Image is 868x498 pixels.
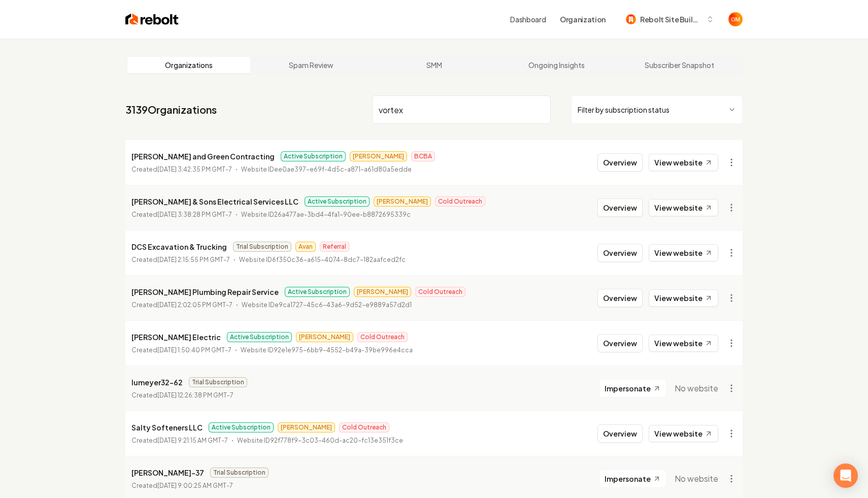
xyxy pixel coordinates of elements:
[675,473,718,485] span: No website
[131,300,232,310] p: Created
[242,300,412,310] p: Website ID e9ca1727-45c6-43a6-9d52-e9889a57d2d1
[374,196,431,207] span: [PERSON_NAME]
[241,210,411,220] p: Website ID 26a477ae-3bd4-4fa1-90ee-b8872695339c
[833,463,858,488] div: Open Intercom Messenger
[597,424,643,443] button: Overview
[373,57,495,73] a: SMM
[241,164,412,175] p: Website ID ee0ae397-e69f-4d5c-a871-a61d80a5edde
[597,153,643,172] button: Overview
[728,12,743,26] button: Open user button
[510,14,546,24] a: Dashboard
[131,467,204,479] p: [PERSON_NAME]-37
[250,57,373,73] a: Spam Review
[649,425,718,442] a: View website
[415,287,465,297] span: Cold Outreach
[295,242,316,252] span: Avan
[131,150,275,162] p: [PERSON_NAME] and Green Contracting
[131,210,232,220] p: Created
[350,151,407,161] span: [PERSON_NAME]
[599,379,666,397] button: Impersonate
[554,10,612,28] button: Organization
[728,12,743,26] img: Omar Molai
[131,436,228,446] p: Created
[131,241,227,253] p: DCS Excavation & Trucking
[227,332,292,342] span: Active Subscription
[131,421,203,434] p: Salty Softeners LLC
[125,103,217,117] a: 3139Organizations
[157,256,230,263] time: [DATE] 2:15:55 PM GMT-7
[597,244,643,262] button: Overview
[237,436,403,446] p: Website ID 92f778f9-3c03-460d-ac20-fc13e351f3ce
[131,286,279,298] p: [PERSON_NAME] Plumbing Repair Service
[157,165,232,173] time: [DATE] 3:42:35 PM GMT-7
[296,332,353,342] span: [PERSON_NAME]
[209,422,274,433] span: Active Subscription
[605,383,651,393] span: Impersonate
[649,199,718,216] a: View website
[675,382,718,394] span: No website
[127,57,250,73] a: Organizations
[599,470,666,488] button: Impersonate
[597,334,643,352] button: Overview
[239,255,406,265] p: Website ID 6f350c36-a615-4074-8dc7-182aafced2fc
[597,198,643,217] button: Overview
[278,422,335,433] span: [PERSON_NAME]
[320,242,349,252] span: Referral
[210,468,269,478] span: Trial Subscription
[131,345,231,355] p: Created
[241,345,413,355] p: Website ID 92e1e975-6bb9-4552-b49a-39be996e4cca
[125,12,179,26] img: Rebolt Logo
[649,289,718,307] a: View website
[131,195,298,208] p: [PERSON_NAME] & Sons Electrical Services LLC
[372,95,551,124] input: Search by name or ID
[157,437,228,444] time: [DATE] 9:21:15 AM GMT-7
[597,289,643,307] button: Overview
[649,154,718,171] a: View website
[157,346,231,354] time: [DATE] 1:50:40 PM GMT-7
[339,422,389,433] span: Cold Outreach
[233,242,291,252] span: Trial Subscription
[495,57,618,73] a: Ongoing Insights
[189,377,247,387] span: Trial Subscription
[305,196,370,207] span: Active Subscription
[357,332,408,342] span: Cold Outreach
[131,390,233,401] p: Created
[157,391,233,399] time: [DATE] 12:26:38 PM GMT-7
[131,481,233,491] p: Created
[285,287,350,297] span: Active Subscription
[618,57,741,73] a: Subscriber Snapshot
[626,14,636,24] img: Rebolt Site Builder
[281,151,346,161] span: Active Subscription
[435,196,485,207] span: Cold Outreach
[649,244,718,261] a: View website
[157,482,233,489] time: [DATE] 9:00:25 AM GMT-7
[131,255,230,265] p: Created
[354,287,411,297] span: [PERSON_NAME]
[157,301,232,309] time: [DATE] 2:02:05 PM GMT-7
[157,211,232,218] time: [DATE] 3:38:28 PM GMT-7
[605,474,651,484] span: Impersonate
[131,331,221,343] p: [PERSON_NAME] Electric
[640,14,702,25] span: Rebolt Site Builder
[131,376,183,388] p: lumeyer32-62
[649,335,718,352] a: View website
[411,151,435,161] span: BCBA
[131,164,232,175] p: Created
